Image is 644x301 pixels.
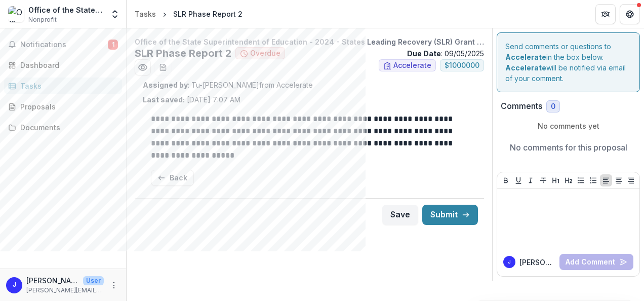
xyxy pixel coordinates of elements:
[143,81,188,89] strong: Assigned by
[26,286,104,295] p: [PERSON_NAME][EMAIL_ADDRESS][PERSON_NAME][DOMAIN_NAME]
[4,98,122,115] a: Proposals
[505,63,546,72] strong: Accelerate
[575,174,587,186] button: Bullet List
[135,36,484,47] p: Office of the State Superintendent of Education - 2024 - States Leading Recovery (SLR) Grant Appl...
[108,40,118,50] span: 1
[508,259,511,265] div: jessica.sobin@dc.gov
[512,174,525,186] button: Underline
[445,61,479,70] span: $ 1000000
[393,61,431,70] span: Accelerate
[620,4,640,24] button: Get Help
[613,174,625,186] button: Align Center
[143,94,240,105] p: [DATE] 7:07 AM
[250,49,280,58] span: Overdue
[28,5,104,15] div: Office of the State Superintendent of Education
[595,4,616,24] button: Partners
[537,174,549,186] button: Strike
[422,205,478,225] button: Submit
[497,32,640,92] div: Send comments or questions to in the box below. will be notified via email of your comment.
[20,41,108,49] span: Notifications
[135,59,151,76] button: Preview 1cd42358-4e36-4561-becf-6aa48fa54a28.pdf
[173,9,243,19] div: SLR Phase Report 2
[407,49,441,58] strong: Due Date
[4,57,122,73] a: Dashboard
[550,174,562,186] button: Heading 1
[505,53,546,61] strong: Accelerate
[151,170,194,186] button: Back
[20,81,114,91] div: Tasks
[135,47,231,59] h2: SLR Phase Report 2
[600,174,612,186] button: Align Left
[83,276,104,285] p: User
[4,36,122,53] button: Notifications1
[625,174,637,186] button: Align Right
[4,78,122,94] a: Tasks
[20,60,114,70] div: Dashboard
[135,9,156,19] div: Tasks
[20,122,114,133] div: Documents
[587,174,599,186] button: Ordered List
[501,121,636,131] p: No comments yet
[559,254,633,270] button: Add Comment
[501,101,542,111] h2: Comments
[562,174,575,186] button: Heading 2
[4,119,122,136] a: Documents
[28,15,57,24] span: Nonprofit
[143,80,476,90] p: : Tu-[PERSON_NAME] from Accelerate
[519,257,555,268] p: [PERSON_NAME][EMAIL_ADDRESS][PERSON_NAME][DOMAIN_NAME]
[108,279,120,291] button: More
[8,6,24,22] img: Office of the State Superintendent of Education
[155,59,171,76] button: download-word-button
[551,102,555,111] span: 0
[131,7,247,21] nav: breadcrumb
[108,4,122,24] button: Open entity switcher
[131,7,160,21] a: Tasks
[143,95,185,104] strong: Last saved:
[525,174,537,186] button: Italicize
[500,174,512,186] button: Bold
[13,282,16,288] div: jessica.sobin@dc.gov
[407,48,484,59] p: : 09/05/2025
[20,101,114,112] div: Proposals
[510,141,627,154] p: No comments for this proposal
[26,275,79,286] p: [PERSON_NAME][EMAIL_ADDRESS][PERSON_NAME][DOMAIN_NAME]
[382,205,418,225] button: Save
